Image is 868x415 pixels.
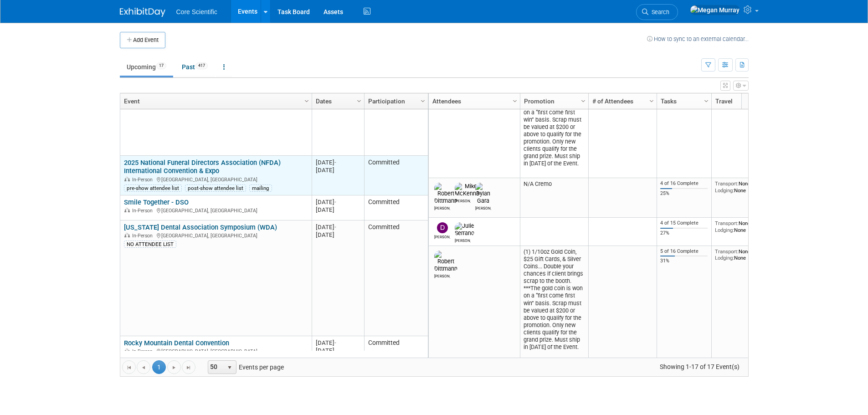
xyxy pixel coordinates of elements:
[588,62,657,178] td: 4500
[434,183,457,205] img: Robert Dittmann
[419,97,426,105] span: Column Settings
[475,205,491,210] div: Dylan Gara
[140,364,147,371] span: Go to the previous page
[170,364,178,371] span: Go to the next page
[648,97,655,105] span: Column Settings
[124,206,308,214] div: [GEOGRAPHIC_DATA], [GEOGRAPHIC_DATA]
[124,233,130,237] img: In-Person Event
[660,230,708,236] div: 27%
[125,364,133,371] span: Go to the first page
[715,227,734,233] span: Lodging:
[316,231,360,239] div: [DATE]
[316,339,360,347] div: [DATE]
[355,97,363,105] span: Column Settings
[511,97,519,105] span: Column Settings
[437,222,448,233] img: Dan Boro
[185,364,192,371] span: Go to the last page
[316,159,360,166] div: [DATE]
[434,233,450,239] div: Dan Boro
[703,97,710,105] span: Column Settings
[715,93,778,109] a: Travel
[124,208,130,212] img: In-Person Event
[137,360,150,374] a: Go to the previous page
[434,251,457,272] img: Robert Dittmann
[455,197,471,203] div: Mike McKenna
[303,97,310,105] span: Column Settings
[660,190,708,197] div: 25%
[167,360,181,374] a: Go to the next page
[455,237,471,243] div: Julie Serrano
[455,222,474,237] img: Julie Serrano
[316,198,360,206] div: [DATE]
[156,62,166,69] span: 17
[578,93,588,107] a: Column Settings
[520,62,588,178] td: (2) 1/10oz Gold Coin, $25 Gift Cards, & Silver Coins... Double your chances if client brings scra...
[195,62,208,69] span: 417
[124,184,182,192] div: pre-show attendee list
[120,8,165,17] img: ExhibitDay
[715,248,739,255] span: Transport:
[124,198,189,206] a: Smile Together - DSO
[302,93,312,107] a: Column Settings
[660,258,708,264] div: 31%
[132,177,155,183] span: In-Person
[690,5,740,15] img: Megan Murray
[124,348,130,353] img: In-Person Event
[715,180,739,187] span: Transport:
[715,220,739,226] span: Transport:
[434,205,450,210] div: Robert Dittmann
[249,184,272,192] div: mailing
[648,9,669,15] span: Search
[364,220,428,336] td: Committed
[120,32,165,48] button: Add Event
[334,224,336,231] span: -
[660,248,708,255] div: 5 of 16 Complete
[124,177,130,181] img: In-Person Event
[651,360,748,373] span: Showing 1-17 of 17 Event(s)
[715,187,734,194] span: Lodging:
[316,347,360,354] div: [DATE]
[334,159,336,166] span: -
[122,360,136,374] a: Go to the first page
[316,93,358,109] a: Dates
[520,178,588,218] td: N/A Cremo
[334,199,336,205] span: -
[124,223,277,231] a: [US_STATE] Dental Association Symposium (WDA)
[152,360,166,374] span: 1
[124,241,176,248] div: NO ATTENDEE LIST
[132,208,155,214] span: In-Person
[364,156,428,195] td: Committed
[124,159,281,175] a: 2025 National Funeral Directors Association (NFDA) International Convention & Expo
[185,184,246,192] div: post-show attendee list
[418,93,428,107] a: Column Settings
[510,93,520,107] a: Column Settings
[455,183,479,197] img: Mike McKenna
[475,183,491,205] img: Dylan Gara
[124,93,306,109] a: Event
[715,255,734,261] span: Lodging:
[120,58,173,76] a: Upcoming17
[661,93,705,109] a: Tasks
[432,93,514,109] a: Attendees
[660,180,708,187] div: 4 of 16 Complete
[196,360,293,374] span: Events per page
[660,220,708,226] div: 4 of 15 Complete
[182,360,195,374] a: Go to the last page
[226,364,233,371] span: select
[132,233,155,239] span: In-Person
[176,8,217,15] span: Core Scientific
[316,166,360,174] div: [DATE]
[132,348,155,354] span: In-Person
[124,347,308,355] div: [GEOGRAPHIC_DATA], [GEOGRAPHIC_DATA]
[647,93,657,107] a: Column Settings
[592,93,651,109] a: # of Attendees
[124,231,308,239] div: [GEOGRAPHIC_DATA], [GEOGRAPHIC_DATA]
[124,339,229,347] a: Rocky Mountain Dental Convention
[524,93,582,109] a: Promotion
[368,93,422,109] a: Participation
[715,220,781,233] div: None None
[580,97,587,105] span: Column Settings
[715,180,781,194] div: None None
[520,246,588,362] td: (1) 1/10oz Gold Coin, $25 Gift Cards, & Silver Coins... Double your chances if client brings scra...
[208,361,224,374] span: 50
